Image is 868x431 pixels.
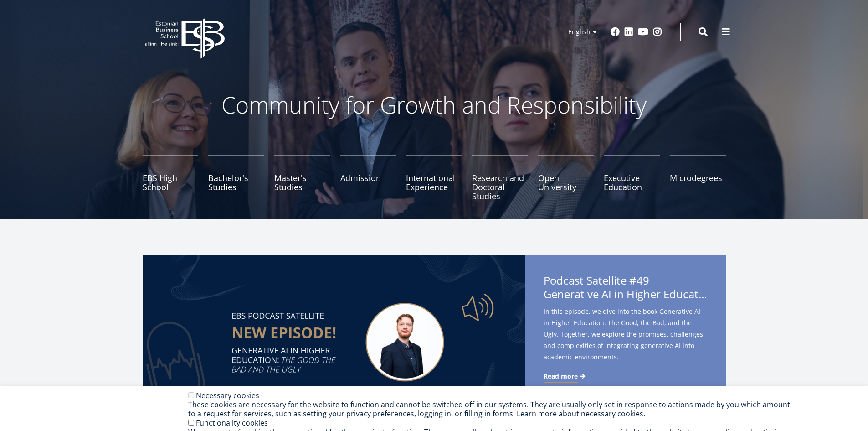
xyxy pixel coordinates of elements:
a: Admission [340,155,396,201]
span: Generative AI in Higher Education: The Good, the Bad, and the Ugly [544,287,708,301]
a: EBS High School [143,155,199,201]
a: Master's Studies [274,155,330,201]
label: Functionality cookies [196,418,268,428]
a: Open University [538,155,594,201]
a: Research and Doctoral Studies [472,155,528,201]
p: Community for Growth and Responsibility [193,91,676,119]
a: Bachelor's Studies [208,155,264,201]
a: Read more [544,372,587,381]
span: Read more [544,372,578,381]
a: Microdegrees [670,155,726,201]
img: Satellite #49 [143,255,525,429]
a: Youtube [638,27,648,36]
a: International Experience [406,155,462,201]
div: These cookies are necessary for the website to function and cannot be switched off in our systems... [188,400,796,418]
span: Podcast Satellite #49 [544,274,708,304]
label: Necessary cookies [196,390,259,400]
span: In this episode, we dive into the book Generative AI in Higher Education: The Good, the Bad, and ... [544,306,708,363]
a: Instagram [653,27,662,36]
a: Executive Education [604,155,660,201]
a: Linkedin [624,27,633,36]
a: Facebook [611,27,620,36]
